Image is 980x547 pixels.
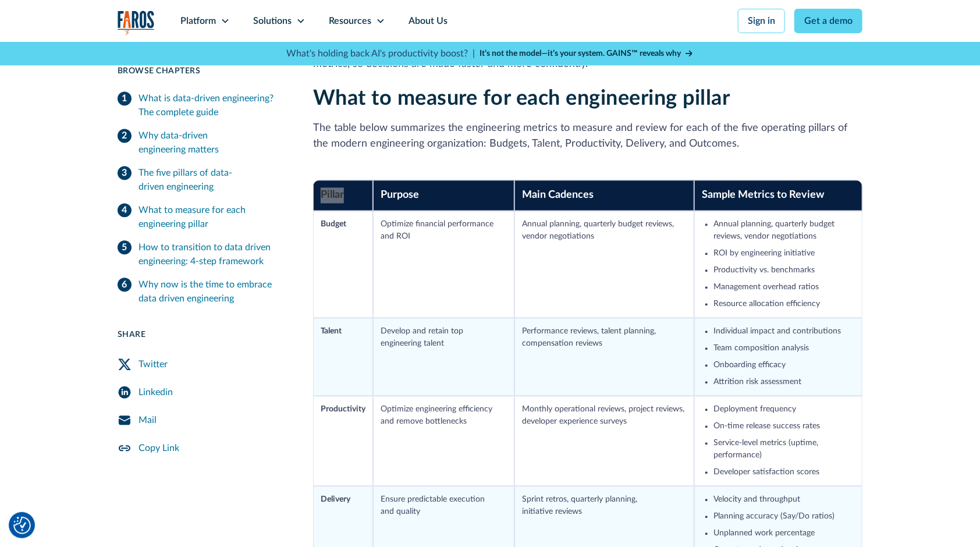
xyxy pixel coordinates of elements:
[118,434,285,462] a: Copy Link
[713,420,855,432] li: On-time release success rates
[118,10,155,34] a: home
[713,342,855,354] li: Team composition analysis
[180,14,216,28] div: Platform
[329,14,371,28] div: Resources
[514,396,694,486] td: Monthly operational reviews, project reviews, developer experience surveys
[514,318,694,396] td: Performance reviews, talent planning, compensation reviews
[373,318,514,396] td: Develop and retain top engineering talent
[139,166,285,194] div: The five pillars of data-driven engineering
[139,129,285,157] div: Why data-driven engineering matters
[713,376,855,388] li: Attrition risk assessment
[514,211,694,318] td: Annual planning, quarterly budget reviews, vendor negotiations
[253,14,292,28] div: Solutions
[118,350,285,378] a: Twitter Share
[713,325,855,338] li: Individual impact and contributions
[713,298,855,310] li: Resource allocation efficiency
[373,396,514,486] td: Optimize engineering efficiency and remove bottlenecks
[514,180,694,211] th: Main Cadences
[286,47,475,61] p: What's holding back AI's productivity boost? |
[738,9,785,33] a: Sign in
[118,406,285,434] a: Mail Share
[373,211,514,318] td: Optimize financial performance and ROI
[713,510,855,523] li: Planning accuracy (Say/Do ratios)
[713,403,855,415] li: Deployment frequency
[118,124,285,161] a: Why data-driven engineering matters
[313,211,373,318] td: Budget
[118,378,285,406] a: LinkedIn Share
[480,49,681,58] strong: It’s not the model—it’s your system. GAINS™ reveals why
[713,359,855,371] li: Onboarding efficacy
[313,86,862,111] h2: What to measure for each engineering pillar
[118,161,285,198] a: The five pillars of data-driven engineering
[139,278,285,306] div: Why now is the time to embrace data driven engineering
[713,437,855,461] li: Service-level metrics (uptime, performance)
[713,218,855,243] li: Annual planning, quarterly budget reviews, vendor negotiations
[713,264,855,276] li: Productivity vs. benchmarks
[713,466,855,478] li: Developer satisfaction scores
[118,87,285,124] a: What is data-driven engineering? The complete guide
[373,180,514,211] th: Purpose
[313,180,373,211] th: Pillar
[713,493,855,506] li: Velocity and throughput
[118,273,285,310] a: Why now is the time to embrace data driven engineering
[713,281,855,293] li: Management overhead ratios
[118,10,155,34] img: Logo of the analytics and reporting company Faros.
[13,517,31,534] button: Cookie Settings
[313,318,373,396] td: Talent
[118,236,285,273] a: How to transition to data driven engineering: 4-step framework
[480,48,694,60] a: It’s not the model—it’s your system. GAINS™ reveals why
[139,357,168,371] div: Twitter
[313,120,862,152] p: The table below summarizes the engineering metrics to measure and review for each of the five ope...
[118,198,285,236] a: What to measure for each engineering pillar
[713,527,855,539] li: Unplanned work percentage
[139,413,157,427] div: Mail
[139,441,179,455] div: Copy Link
[13,517,31,534] img: Revisit consent button
[139,203,285,231] div: What to measure for each engineering pillar
[118,65,285,77] div: Browse Chapters
[139,91,285,119] div: What is data-driven engineering? The complete guide
[139,385,173,399] div: Linkedin
[713,247,855,260] li: ROI by engineering initiative
[118,329,285,341] div: Share
[694,180,862,211] th: Sample Metrics to Review
[313,396,373,486] td: Productivity
[794,9,862,33] a: Get a demo
[139,240,285,268] div: How to transition to data driven engineering: 4-step framework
